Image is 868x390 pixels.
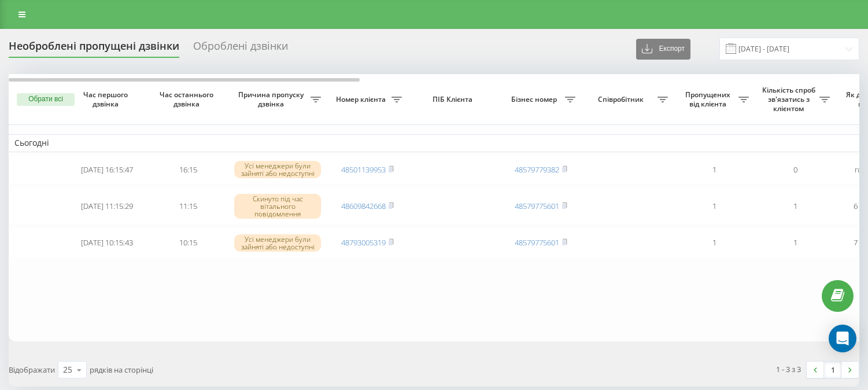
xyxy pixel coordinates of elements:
[776,363,801,375] div: 1 - 3 з 3
[193,40,288,58] div: Оброблені дзвінки
[636,39,690,60] button: Експорт
[67,154,147,185] td: [DATE] 16:15:47
[515,164,559,175] a: 48579779382
[674,227,755,258] td: 1
[674,154,755,185] td: 1
[824,362,841,378] a: 1
[63,364,72,376] div: 25
[147,154,228,185] td: 16:15
[76,90,138,108] span: Час першого дзвінка
[157,90,219,108] span: Час останнього дзвінка
[418,95,490,104] span: ПІБ Клієнта
[341,164,386,175] a: 48501139953
[234,194,321,219] div: Скинуто під час вітального повідомлення
[147,187,228,225] td: 11:15
[9,365,55,375] span: Відображати
[234,161,321,178] div: Усі менеджери були зайняті або недоступні
[679,90,738,108] span: Пропущених від клієнта
[9,40,179,58] div: Необроблені пропущені дзвінки
[755,227,836,258] td: 1
[17,93,75,106] button: Обрати всі
[755,154,836,185] td: 0
[506,95,565,104] span: Бізнес номер
[760,86,819,113] span: Кількість спроб зв'язатись з клієнтом
[147,227,228,258] td: 10:15
[341,237,386,248] a: 48793005319
[829,325,856,352] div: Open Intercom Messenger
[341,201,386,211] a: 48609842668
[755,187,836,225] td: 1
[234,234,321,252] div: Усі менеджери були зайняті або недоступні
[333,95,391,104] span: Номер клієнта
[515,201,559,211] a: 48579775601
[587,95,658,104] span: Співробітник
[67,187,147,225] td: [DATE] 11:15:29
[515,237,559,248] a: 48579775601
[90,365,153,375] span: рядків на сторінці
[234,90,311,108] span: Причина пропуску дзвінка
[67,227,147,258] td: [DATE] 10:15:43
[674,187,755,225] td: 1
